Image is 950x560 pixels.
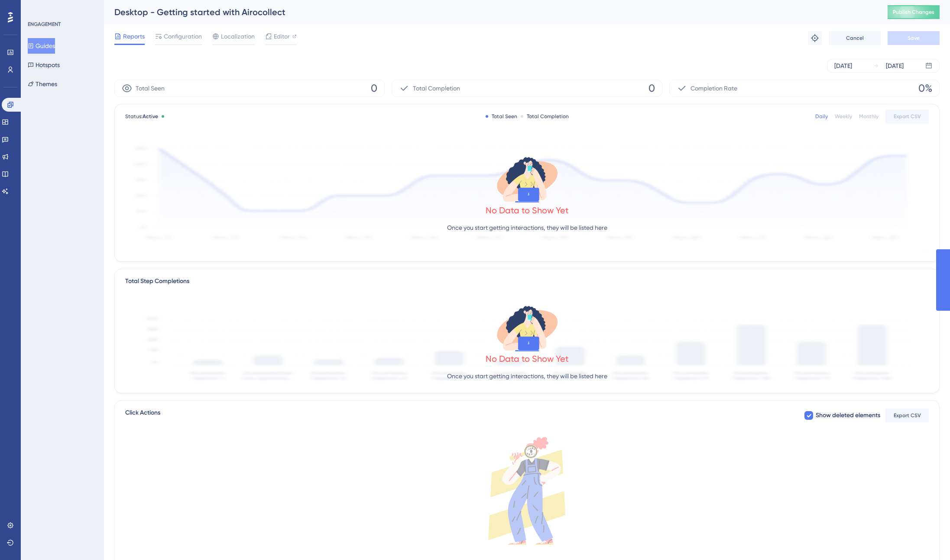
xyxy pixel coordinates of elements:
span: 0% [918,81,932,95]
button: Save [888,31,940,45]
span: Editor [274,31,290,42]
div: Weekly [835,113,852,120]
span: Export CSV [894,412,921,419]
div: Monthly [859,113,879,120]
span: Show deleted elements [816,410,880,421]
button: Guides [28,38,55,54]
span: Reports [123,31,145,42]
p: Once you start getting interactions, they will be listed here [447,371,607,381]
button: Cancel [829,31,881,45]
span: Click Actions [125,408,160,423]
button: Export CSV [885,109,929,123]
div: Total Completion [521,113,569,120]
p: Once you start getting interactions, they will be listed here [447,222,607,233]
span: Total Seen [136,83,165,93]
button: Publish Changes [888,5,940,19]
span: Localization [221,31,255,42]
span: Save [908,35,920,42]
span: Configuration [164,31,202,42]
span: Active [143,113,158,119]
span: Completion Rate [691,83,737,93]
div: ENGAGEMENT [28,21,61,28]
div: [DATE] [886,61,904,71]
div: No Data to Show Yet [486,204,569,216]
span: 0 [371,81,377,95]
div: Daily [815,113,828,120]
button: Themes [28,76,57,92]
span: Export CSV [894,113,921,120]
span: Status: [125,113,158,120]
div: [DATE] [834,61,852,71]
button: Export CSV [885,409,929,422]
span: 0 [648,81,655,95]
iframe: UserGuiding AI Assistant Launcher [914,526,940,552]
span: Total Completion [413,83,460,93]
span: Cancel [846,35,864,42]
div: Total Step Completions [125,276,189,286]
button: Hotspots [28,57,60,73]
div: Desktop - Getting started with Airocollect [114,6,866,18]
div: Total Seen [486,113,517,120]
div: No Data to Show Yet [486,353,569,365]
span: Publish Changes [893,9,934,16]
